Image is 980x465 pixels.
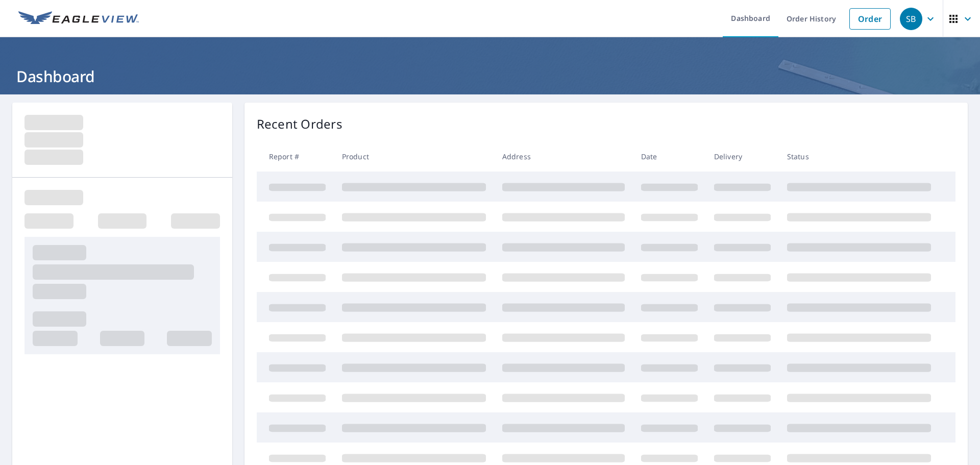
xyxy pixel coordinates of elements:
[257,115,342,133] p: Recent Orders
[706,141,779,172] th: Delivery
[633,141,706,172] th: Date
[849,8,891,30] a: Order
[18,11,139,27] img: EV Logo
[494,141,633,172] th: Address
[12,66,968,87] h1: Dashboard
[334,141,494,172] th: Product
[900,8,922,30] div: SB
[257,141,334,172] th: Report #
[779,141,939,172] th: Status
